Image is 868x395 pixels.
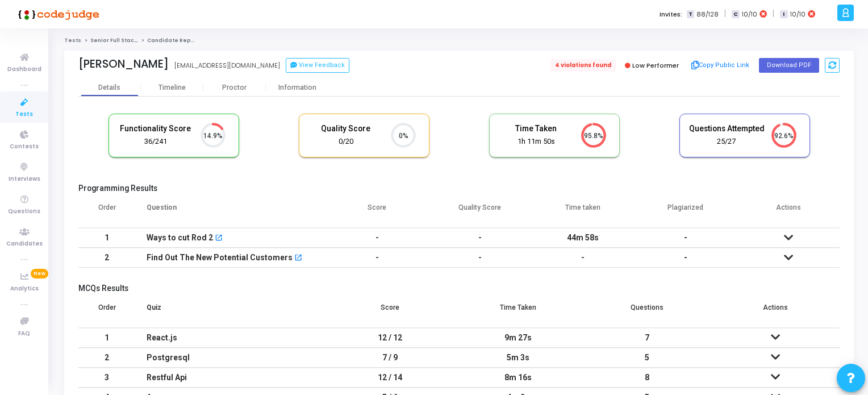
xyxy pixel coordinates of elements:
[325,228,428,248] td: -
[711,296,840,328] th: Actions
[9,174,40,184] span: Interviews
[90,37,169,44] a: Senior Full Stack Developer
[147,329,314,347] div: React.js
[531,228,634,248] td: 44m 58s
[203,84,266,92] div: Proctor
[428,228,531,248] td: -
[773,8,774,20] span: |
[147,348,314,367] div: Postgresql
[325,196,428,228] th: Score
[325,296,454,328] th: Score
[583,296,711,328] th: Questions
[308,124,384,134] h5: Quality Score
[147,368,314,387] div: Restful Api
[688,124,765,134] h5: Questions Attempted
[286,58,349,73] button: View Feedback
[325,368,454,388] td: 12 / 14
[465,368,571,387] div: 8m 16s
[78,368,135,388] td: 3
[78,196,135,228] th: Order
[325,328,454,348] td: 12 / 12
[308,136,384,147] div: 0/20
[684,253,687,262] span: -
[759,58,819,73] button: Download PDF
[583,348,711,368] td: 5
[64,37,854,44] nav: breadcrumb
[18,329,30,339] span: FAQ
[687,10,694,19] span: T
[550,59,616,72] span: 4 violations found
[78,328,135,348] td: 1
[780,10,787,19] span: I
[78,284,840,293] h5: MCQs Results
[325,248,428,268] td: -
[498,124,574,134] h5: Time Taken
[64,37,81,44] a: Tests
[118,136,194,147] div: 36/241
[147,37,199,44] span: Candidate Report
[118,124,194,134] h5: Functionality Score
[684,233,687,242] span: -
[215,235,223,243] mat-icon: open_in_new
[498,136,574,147] div: 1h 11m 50s
[135,196,325,228] th: Question
[78,57,169,70] div: [PERSON_NAME]
[465,329,571,347] div: 9m 27s
[158,84,186,92] div: Timeline
[454,296,582,328] th: Time Taken
[78,228,135,248] td: 1
[266,84,328,92] div: Information
[78,248,135,268] td: 2
[98,84,120,92] div: Details
[15,110,33,119] span: Tests
[531,248,634,268] td: -
[531,196,634,228] th: Time taken
[465,348,571,367] div: 5m 3s
[325,348,454,368] td: 7 / 9
[135,296,325,328] th: Quiz
[732,10,739,19] span: C
[696,10,719,19] span: 88/128
[428,196,531,228] th: Quality Score
[174,61,280,70] div: [EMAIL_ADDRESS][DOMAIN_NAME]
[6,239,43,249] span: Candidates
[147,248,293,267] div: Find Out The New Potential Customers
[583,328,711,348] td: 7
[737,196,840,228] th: Actions
[634,196,737,228] th: Plagiarized
[724,8,726,20] span: |
[10,284,39,294] span: Analytics
[78,348,135,368] td: 2
[742,10,757,19] span: 10/10
[660,10,682,19] label: Invites:
[8,207,40,217] span: Questions
[632,61,679,70] span: Low Performer
[31,269,48,278] span: New
[10,142,39,152] span: Contests
[14,3,99,26] img: logo
[78,184,840,193] h5: Programming Results
[147,228,213,247] div: Ways to cut Rod 2
[428,248,531,268] td: -
[294,255,302,263] mat-icon: open_in_new
[688,57,753,74] button: Copy Public Link
[790,10,806,19] span: 10/10
[78,296,135,328] th: Order
[583,368,711,388] td: 8
[688,136,765,147] div: 25/27
[7,65,41,74] span: Dashboard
